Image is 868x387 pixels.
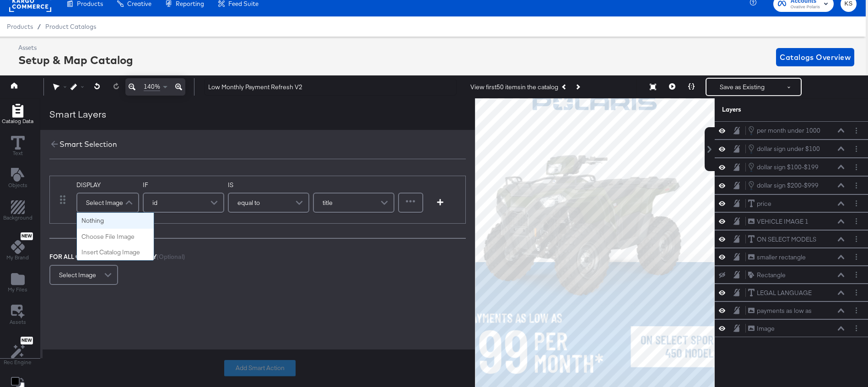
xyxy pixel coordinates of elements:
[715,121,868,140] div: per month under 1000Layer Options
[715,284,868,301] div: LEGAL LANGUAGELayer Options
[757,253,806,262] div: smaller rectangle
[2,118,33,125] span: Catalog Data
[852,306,861,315] button: Layer Options
[4,302,32,328] button: Assets
[715,230,868,248] div: ON SELECT MODELSLayer Options
[5,134,30,160] button: Text
[748,253,806,262] button: smaller rectangle
[748,125,821,135] button: per month under 1000
[757,145,820,153] div: dollar sign under $100
[715,194,868,212] div: priceLayer Options
[59,139,117,150] div: Smart Selection
[715,140,868,158] div: dollar sign under $100Layer Options
[76,181,139,219] div: DISPLAY
[3,214,32,221] span: Background
[45,23,96,30] a: Product Catalogs
[228,181,309,189] label: IS
[156,253,185,261] span: (Optional)
[757,199,771,208] div: price
[780,51,851,64] span: Catalogs Overview
[748,162,819,172] button: dollar sign $100-$199
[49,253,278,261] div: FOR ALL OTHER PRODUCTS DISPLAY
[50,266,117,284] div: Select Image
[748,306,812,316] button: payments as low as
[776,48,854,66] button: Catalogs Overview
[757,271,786,279] div: Rectangle
[715,266,868,284] div: RectangleLayer Options
[852,288,861,297] button: Layer Options
[852,252,861,262] button: Layer Options
[852,199,861,208] button: Layer Options
[852,181,861,190] button: Layer Options
[757,163,819,172] div: dollar sign $100-$199
[852,126,861,135] button: Layer Options
[706,79,778,95] button: Save as Existing
[10,318,26,326] span: Assets
[715,158,868,176] div: dollar sign $100-$199Layer Options
[7,23,33,30] span: Products
[6,254,29,261] span: My Brand
[748,144,820,154] button: dollar sign under $100
[748,199,772,209] button: price
[21,233,33,239] span: New
[757,235,816,244] div: ON SELECT MODELS
[143,181,224,189] label: IF
[77,244,154,260] div: Insert Catalog Image
[571,79,584,95] button: Next Product
[144,82,160,91] span: 140%
[49,107,106,121] div: Smart Layers
[852,323,861,333] button: Layer Options
[715,176,868,194] div: dollar sign $200-$999Layer Options
[852,162,861,172] button: Layer Options
[715,248,868,266] div: smaller rectangleLayer Options
[2,270,33,296] button: Add Files
[748,288,812,298] button: LEGAL LANGUAGE
[715,301,868,319] div: payments as low asLayer Options
[748,217,809,226] button: VEHICLE IMAGE 1
[4,359,32,366] span: Rec Engine
[323,195,333,210] span: title
[715,212,868,230] div: VEHICLE IMAGE 1Layer Options
[715,319,868,337] div: ImageLayer Options
[8,182,27,189] span: Objects
[757,324,775,333] div: Image
[748,324,775,333] button: Image
[757,181,819,190] div: dollar sign $200-$999
[33,23,45,30] span: /
[1,230,34,264] button: NewMy Brand
[3,166,33,192] button: Add Text
[722,105,815,114] div: Layers
[237,195,260,210] span: equal to
[77,229,154,245] div: Choose File Image
[748,270,786,280] button: Rectangle
[852,216,861,226] button: Layer Options
[152,195,157,210] span: id
[18,52,133,68] div: Setup & Map Catalog
[13,150,23,157] span: Text
[77,213,154,229] div: Nothing
[791,4,820,11] span: Ovative Polaris
[852,270,861,279] button: Layer Options
[21,338,33,344] span: New
[757,126,820,135] div: per month under 1000
[852,144,861,154] button: Layer Options
[757,217,809,226] div: VEHICLE IMAGE 1
[18,43,133,52] div: Assets
[852,234,861,244] button: Layer Options
[748,180,819,190] button: dollar sign $200-$999
[748,235,817,244] button: ON SELECT MODELS
[8,286,27,293] span: My Files
[470,83,558,91] div: View first 50 items in the catalog
[757,289,812,297] div: LEGAL LANGUAGE
[757,306,812,315] div: payments as low as
[558,79,571,95] button: Previous Product
[77,193,138,212] div: Select Image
